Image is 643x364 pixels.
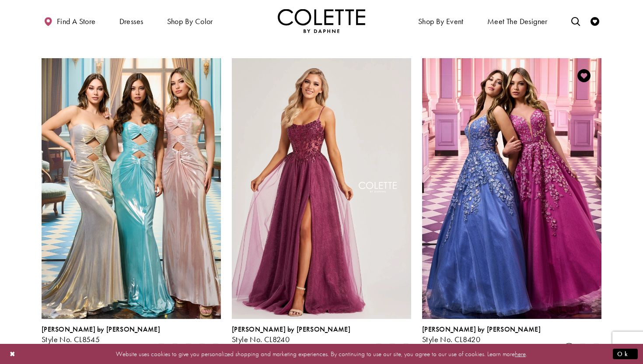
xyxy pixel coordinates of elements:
a: Toggle search [569,9,582,33]
button: Close Dialog [5,346,20,361]
div: Colette by Daphne Style No. CL8545 [42,325,160,344]
a: Check Wishlist [588,9,601,33]
span: Style No. CL8420 [422,334,480,344]
div: Colette by Daphne Style No. CL8240 [232,325,350,344]
span: [PERSON_NAME] by [PERSON_NAME] [232,325,350,334]
img: Colette by Daphne [278,9,365,33]
span: Shop by color [165,9,215,33]
span: Meet the designer [487,17,548,26]
span: [PERSON_NAME] by [PERSON_NAME] [422,325,541,334]
span: Shop By Event [416,9,466,33]
a: Visit Home Page [278,9,365,33]
div: Colette by Daphne Style No. CL8420 [422,325,541,344]
a: Visit Colette by Daphne Style No. CL8545 Page [42,58,221,319]
span: Style No. CL8545 [42,334,100,344]
a: Visit Colette by Daphne Style No. CL8420 Page [422,58,601,319]
a: Meet the designer [485,9,550,33]
span: Find a store [57,17,96,26]
a: Find a store [42,9,98,33]
a: here [515,349,526,358]
a: Add to Wishlist [575,66,593,85]
span: Style No. CL8240 [232,334,290,344]
span: Shop by color [167,17,213,26]
button: Submit Dialog [613,348,638,359]
p: Website uses cookies to give you personalized shopping and marketing experiences. By continuing t... [63,348,580,360]
span: Shop By Event [418,17,464,26]
span: Dresses [117,9,146,33]
a: Visit Colette by Daphne Style No. CL8240 Page [232,58,411,319]
span: [PERSON_NAME] by [PERSON_NAME] [42,325,160,334]
span: Dresses [119,17,143,26]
